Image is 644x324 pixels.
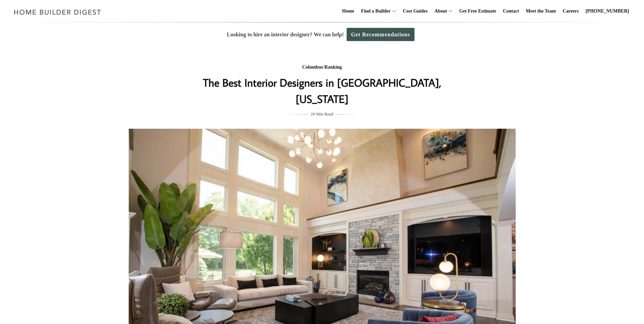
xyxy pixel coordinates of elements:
a: [PHONE_NUMBER] [583,0,632,22]
a: About [431,0,447,22]
a: Careers [560,0,582,22]
a: Home [339,0,357,22]
a: Columbus [302,65,323,70]
div: / [187,63,458,72]
a: Contact [500,0,521,22]
span: 20 Min Read [311,110,333,118]
img: Home Builder Digest [11,5,104,19]
a: Meet the Team [523,0,559,22]
a: Find a Builder [358,0,391,22]
a: Cost Guides [400,0,430,22]
a: Ranking [325,65,342,70]
a: Get Recommendations [347,28,415,41]
a: Get Free Estimate [457,0,499,22]
h1: The Best Interior Designers in [GEOGRAPHIC_DATA], [US_STATE] [187,74,458,107]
